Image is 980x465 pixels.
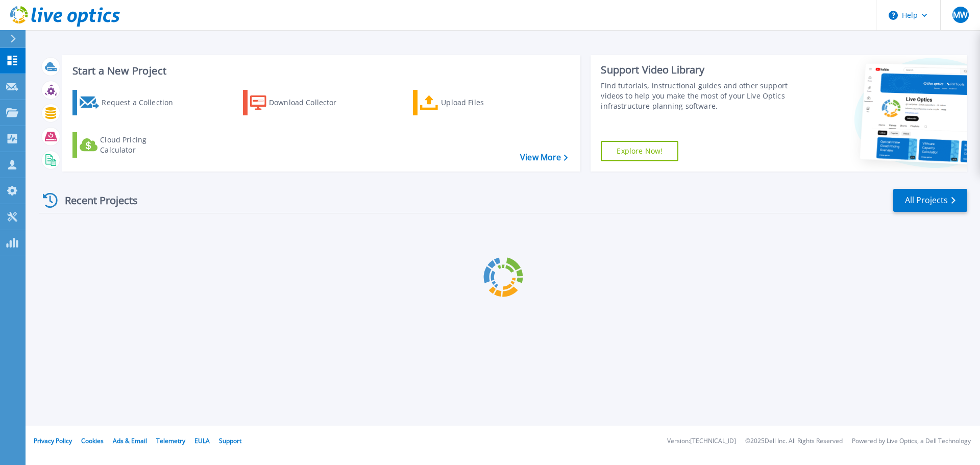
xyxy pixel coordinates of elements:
a: View More [520,153,568,162]
span: MW [953,11,968,19]
a: Cloud Pricing Calculator [72,132,186,158]
a: Upload Files [413,90,527,115]
a: Explore Now! [601,141,678,161]
a: EULA [194,436,210,445]
a: Cookies [81,436,104,445]
a: Privacy Policy [34,436,72,445]
li: Version: [TECHNICAL_ID] [667,438,736,445]
div: Cloud Pricing Calculator [100,135,182,155]
a: Support [219,436,241,445]
li: © 2025 Dell Inc. All Rights Reserved [745,438,843,445]
div: Download Collector [269,92,351,113]
a: Download Collector [243,90,357,115]
div: Support Video Library [601,63,793,77]
div: Request a Collection [102,92,183,113]
li: Powered by Live Optics, a Dell Technology [852,438,971,445]
div: Find tutorials, instructional guides and other support videos to help you make the most of your L... [601,81,793,111]
a: Telemetry [156,436,185,445]
h3: Start a New Project [72,65,568,77]
div: Upload Files [441,92,523,113]
a: Ads & Email [113,436,147,445]
a: All Projects [893,189,967,212]
a: Request a Collection [72,90,186,115]
div: Recent Projects [39,188,152,213]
